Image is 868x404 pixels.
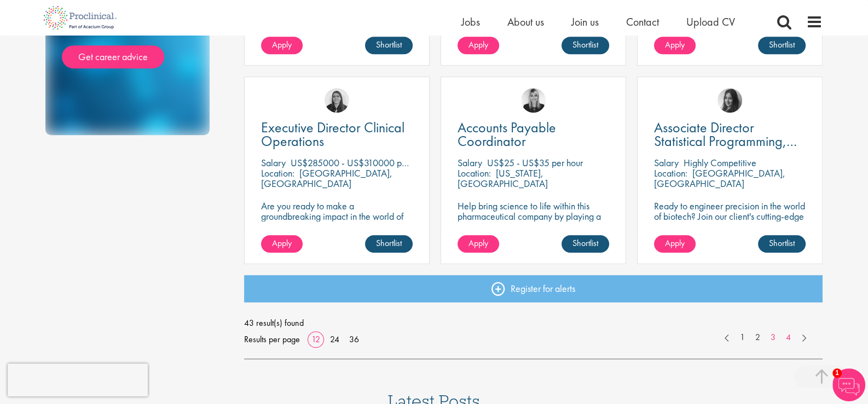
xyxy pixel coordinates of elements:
a: Jobs [461,15,480,29]
a: Apply [458,37,499,54]
span: Location: [261,167,294,179]
a: Shortlist [365,37,413,54]
p: US$285000 - US$310000 per annum [291,156,436,169]
span: Associate Director Statistical Programming, Oncology [654,118,797,164]
a: Join us [571,15,599,29]
p: Highly Competitive [684,156,756,169]
a: 24 [326,333,343,345]
a: Contact [626,15,659,29]
a: 36 [345,333,363,345]
a: 12 [308,333,324,345]
span: Location: [458,167,491,179]
a: Shortlist [562,235,609,253]
span: 43 result(s) found [244,315,823,331]
p: Ready to engineer precision in the world of biotech? Join our client's cutting-edge team and play... [654,201,806,253]
a: Shortlist [562,37,609,54]
a: Apply [458,235,499,253]
p: [GEOGRAPHIC_DATA], [GEOGRAPHIC_DATA] [654,167,785,190]
span: Apply [272,39,292,50]
span: Results per page [244,331,300,348]
img: Janelle Jones [521,88,546,113]
span: Apply [665,39,685,50]
p: [GEOGRAPHIC_DATA], [GEOGRAPHIC_DATA] [261,167,392,190]
a: Apply [261,235,303,253]
p: US$25 - US$35 per hour [487,156,583,169]
span: Apply [272,237,292,249]
p: Are you ready to make a groundbreaking impact in the world of biotechnology? Join a growing compa... [261,201,413,253]
a: 4 [780,331,796,344]
span: Salary [654,156,679,169]
a: Associate Director Statistical Programming, Oncology [654,121,806,148]
img: Chatbot [832,368,865,401]
a: Apply [654,235,696,253]
img: Ciara Noble [325,88,349,113]
a: About us [507,15,544,29]
p: [US_STATE], [GEOGRAPHIC_DATA] [458,167,548,190]
a: Apply [261,37,303,54]
span: Accounts Payable Coordinator [458,118,556,150]
a: Shortlist [758,235,806,253]
a: Get career advice [62,45,164,68]
iframe: reCAPTCHA [8,364,148,396]
span: Salary [458,156,482,169]
a: Register for alerts [244,275,823,302]
a: Upload CV [686,15,735,29]
span: Location: [654,167,687,179]
span: Apply [468,39,488,50]
a: Shortlist [758,37,806,54]
a: 2 [750,331,766,344]
img: Heidi Hennigan [717,88,742,113]
span: 1 [832,368,842,378]
span: Apply [665,237,685,249]
span: Executive Director Clinical Operations [261,118,404,150]
a: 3 [765,331,781,344]
a: Accounts Payable Coordinator [458,121,609,148]
p: Help bring science to life within this pharmaceutical company by playing a key role in their fina... [458,201,609,232]
span: Apply [468,237,488,249]
a: Executive Director Clinical Operations [261,121,413,148]
a: Shortlist [365,235,413,253]
a: 1 [734,331,750,344]
a: Apply [654,37,696,54]
span: Salary [261,156,286,169]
